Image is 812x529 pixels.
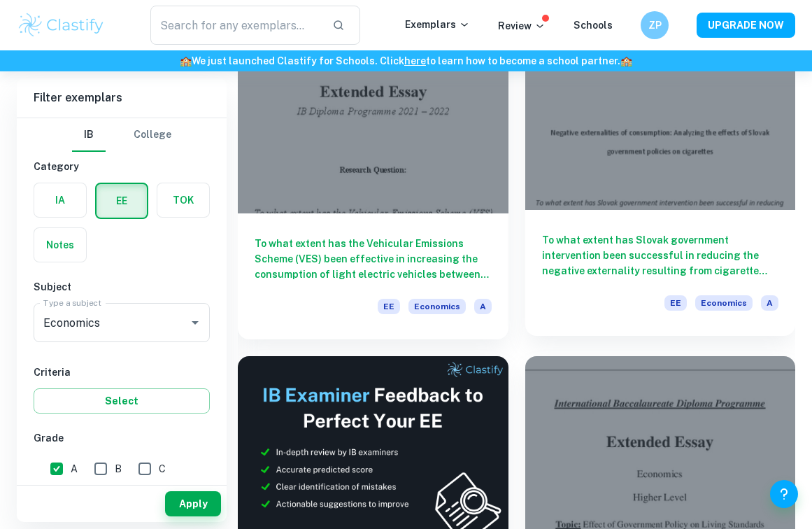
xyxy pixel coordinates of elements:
span: A [761,295,778,311]
button: UPGRADE NOW [697,13,795,38]
button: TOK [157,183,209,217]
h6: To what extent has Slovak government intervention been successful in reducing the negative extern... [542,232,779,278]
button: IA [34,183,86,217]
button: Notes [34,228,86,262]
span: C [159,461,166,477]
h6: Category [34,159,210,174]
label: Type a subject [43,297,101,309]
h6: ZP [647,17,663,33]
div: Filter type choice [72,118,171,152]
span: Economics [408,299,466,314]
button: Select [34,388,210,414]
span: B [115,461,122,477]
h6: Filter exemplars [17,78,227,118]
a: Schools [574,20,613,31]
h6: Criteria [34,365,210,380]
span: EE [664,295,687,311]
p: Exemplars [405,17,470,32]
span: EE [378,299,400,314]
h6: To what extent has the Vehicular Emissions Scheme (VES) been effective in increasing the consumpt... [255,236,492,282]
button: ZP [641,11,669,39]
h6: We just launched Clastify for Schools. Click to learn how to become a school partner. [3,53,809,69]
button: IB [72,118,106,152]
h6: Grade [34,430,210,446]
a: here [404,55,426,66]
h6: Subject [34,279,210,295]
button: Open [185,313,205,332]
span: Economics [695,295,753,311]
button: College [134,118,171,152]
p: Review [498,18,546,34]
button: Help and Feedback [770,480,798,508]
span: 🏫 [180,55,192,66]
span: 🏫 [620,55,632,66]
img: Clastify logo [17,11,106,39]
span: A [474,299,492,314]
button: EE [97,184,147,218]
a: To what extent has the Vehicular Emissions Scheme (VES) been effective in increasing the consumpt... [238,10,508,339]
input: Search for any exemplars... [150,6,321,45]
button: Apply [165,491,221,516]
a: To what extent has Slovak government intervention been successful in reducing the negative extern... [525,10,796,339]
span: A [71,461,78,477]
